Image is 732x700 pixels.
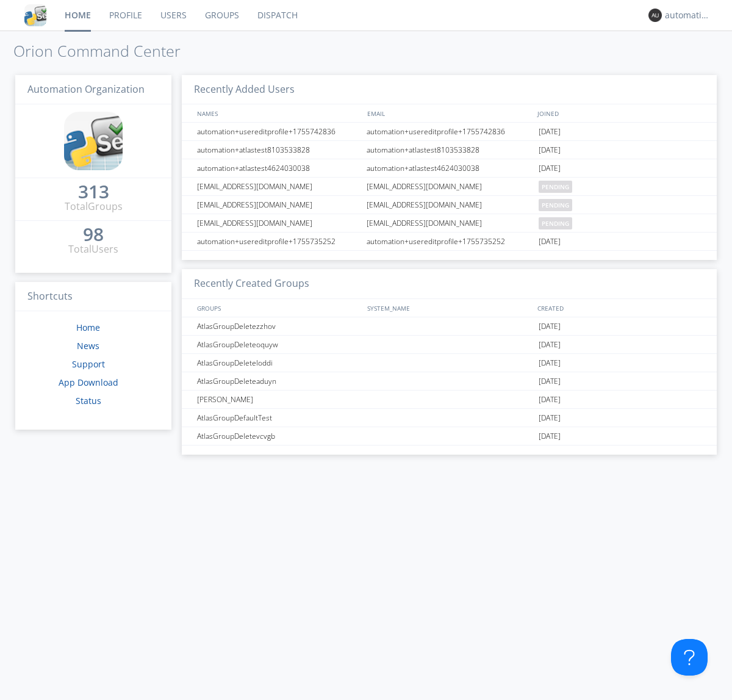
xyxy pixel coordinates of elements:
[182,75,717,105] h3: Recently Added Users
[539,181,572,193] span: pending
[539,317,561,336] span: [DATE]
[182,123,717,141] a: automation+usereditprofile+1755742836automation+usereditprofile+1755742836[DATE]
[194,391,363,408] div: [PERSON_NAME]
[539,123,561,141] span: [DATE]
[194,104,361,122] div: NAMES
[194,372,363,390] div: AtlasGroupDeleteaduyn
[182,391,717,409] a: [PERSON_NAME][DATE]
[182,178,717,196] a: [EMAIL_ADDRESS][DOMAIN_NAME][EMAIL_ADDRESS][DOMAIN_NAME]pending
[27,82,145,96] span: Automation Organization
[364,178,536,195] div: [EMAIL_ADDRESS][DOMAIN_NAME]
[539,391,561,409] span: [DATE]
[539,409,561,427] span: [DATE]
[64,112,123,170] img: cddb5a64eb264b2086981ab96f4c1ba7
[182,336,717,354] a: AtlasGroupDeleteoquyw[DATE]
[665,9,711,21] div: automation+atlas0034
[539,159,561,178] span: [DATE]
[364,196,536,214] div: [EMAIL_ADDRESS][DOMAIN_NAME]
[648,9,662,22] img: 373638.png
[364,233,536,250] div: automation+usereditprofile+1755735252
[76,322,100,333] a: Home
[364,123,536,140] div: automation+usereditprofile+1755742836
[539,354,561,372] span: [DATE]
[364,104,534,122] div: EMAIL
[72,358,105,370] a: Support
[364,159,536,177] div: automation+atlastest4624030038
[534,104,705,122] div: JOINED
[539,427,561,446] span: [DATE]
[194,196,363,214] div: [EMAIL_ADDRESS][DOMAIN_NAME]
[83,228,104,240] div: 98
[182,372,717,391] a: AtlasGroupDeleteaduyn[DATE]
[194,214,363,232] div: [EMAIL_ADDRESS][DOMAIN_NAME]
[83,228,104,242] a: 98
[182,317,717,336] a: AtlasGroupDeletezzhov[DATE]
[364,141,536,159] div: automation+atlastest8103533828
[194,409,363,427] div: AtlasGroupDefaultTest
[182,269,717,299] h3: Recently Created Groups
[182,159,717,178] a: automation+atlastest4624030038automation+atlastest4624030038[DATE]
[194,354,363,372] div: AtlasGroupDeleteloddi
[182,354,717,372] a: AtlasGroupDeleteloddi[DATE]
[24,4,46,26] img: cddb5a64eb264b2086981ab96f4c1ba7
[77,340,99,352] a: News
[182,427,717,446] a: AtlasGroupDeletevcvgb[DATE]
[671,639,708,676] iframe: Toggle Customer Support
[78,186,109,198] div: 313
[78,186,109,200] a: 313
[68,242,118,256] div: Total Users
[194,317,363,335] div: AtlasGroupDeletezzhov
[539,199,572,211] span: pending
[182,214,717,233] a: [EMAIL_ADDRESS][DOMAIN_NAME][EMAIL_ADDRESS][DOMAIN_NAME]pending
[59,377,118,388] a: App Download
[194,123,363,140] div: automation+usereditprofile+1755742836
[194,159,363,177] div: automation+atlastest4624030038
[539,372,561,391] span: [DATE]
[194,141,363,159] div: automation+atlastest8103533828
[364,214,536,232] div: [EMAIL_ADDRESS][DOMAIN_NAME]
[539,233,561,251] span: [DATE]
[539,141,561,159] span: [DATE]
[76,395,101,406] a: Status
[539,336,561,354] span: [DATE]
[534,299,705,317] div: CREATED
[182,141,717,159] a: automation+atlastest8103533828automation+atlastest8103533828[DATE]
[65,200,123,214] div: Total Groups
[15,282,171,312] h3: Shortcuts
[364,299,534,317] div: SYSTEM_NAME
[194,336,363,353] div: AtlasGroupDeleteoquyw
[194,427,363,445] div: AtlasGroupDeletevcvgb
[539,217,572,229] span: pending
[194,178,363,195] div: [EMAIL_ADDRESS][DOMAIN_NAME]
[182,233,717,251] a: automation+usereditprofile+1755735252automation+usereditprofile+1755735252[DATE]
[182,409,717,427] a: AtlasGroupDefaultTest[DATE]
[182,196,717,214] a: [EMAIL_ADDRESS][DOMAIN_NAME][EMAIL_ADDRESS][DOMAIN_NAME]pending
[194,233,363,250] div: automation+usereditprofile+1755735252
[194,299,361,317] div: GROUPS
